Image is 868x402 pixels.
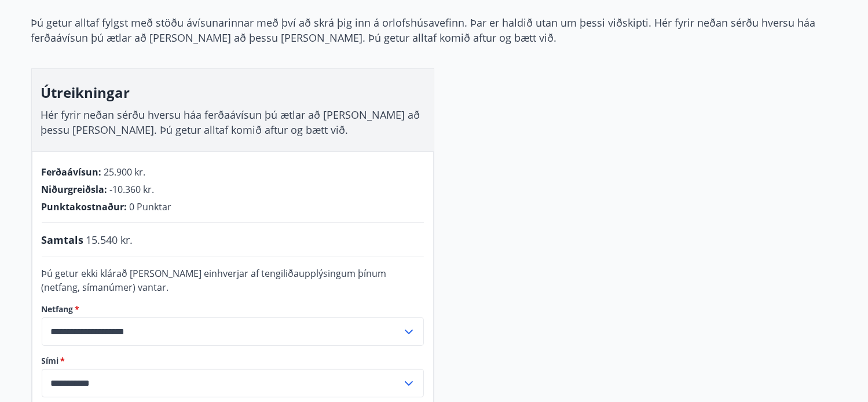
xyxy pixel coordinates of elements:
label: Netfang [42,304,424,315]
span: 0 Punktar [130,200,172,213]
span: Niðurgreiðsla : [42,183,108,196]
h3: Útreikningar [41,83,424,103]
span: Punktakostnaður : [42,200,127,213]
span: Þú getur ekki klárað [PERSON_NAME] einhverjar af tengiliðaupplýsingum þínum (netfang, símanúmer) ... [42,267,387,294]
span: Ferðaávísun : [42,166,102,178]
label: Sími [42,355,424,367]
span: -10.360 kr. [110,183,155,196]
span: Hér fyrir neðan sérðu hversu háa ferðaávísun þú ætlar að [PERSON_NAME] að þessu [PERSON_NAME]. Þú... [41,108,420,137]
span: 25.900 kr. [104,166,146,178]
p: Þú getur alltaf fylgst með stöðu ávísunarinnar með því að skrá þig inn á orlofshúsavefinn. Þar er... [31,15,837,45]
span: 15.540 kr. [86,232,133,247]
span: Samtals [42,232,84,247]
